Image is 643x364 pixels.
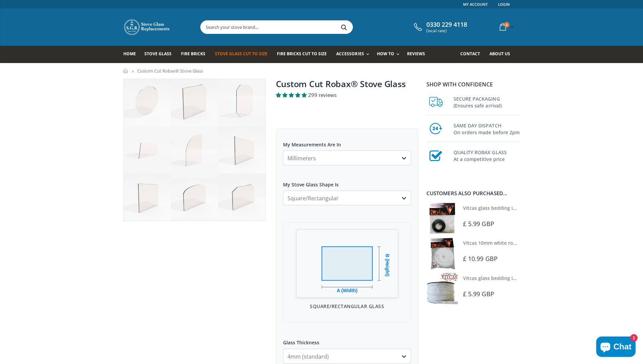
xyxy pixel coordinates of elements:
[426,80,520,88] p: Shop with confidence
[336,51,364,57] span: Accessories
[123,46,141,63] a: Home
[144,51,172,57] span: Stove Glass
[123,69,128,73] a: Home
[412,21,467,33] a: 0330 229 4118 (local rate)
[497,20,515,34] a: 0
[277,46,332,63] a: Fire Bricks Cut To Size
[463,205,589,211] a: Vitcas glass bedding in tape - 2mm x 10mm x 2 meters
[463,255,498,263] span: £ 10.99 GBP
[276,78,406,89] a: Custom Cut Robax® Stove Glass
[283,176,411,188] label: My Stove Glass Shape Is
[137,68,203,74] span: Custom Cut Robax® Stove Glass
[594,337,638,359] inbox-online-store-chat: Shopify online store chat
[426,203,458,234] img: Vitcas stove glass bedding in tape
[201,21,428,34] input: Search your stove brand...
[426,21,467,28] span: 0330 229 4118
[215,51,267,57] span: Stove Glass Cut To Size
[426,191,520,196] div: Customers also purchased...
[426,238,458,269] img: Vitcas white rope, glue and gloves kit 10mm
[276,92,308,98] span: 4.94 stars
[144,46,177,63] a: Stove Glass
[277,51,327,57] span: Fire Bricks Cut To Size
[296,229,398,298] img: Glass Shape Preview
[290,303,404,310] p: Square/Rectangular Glass
[460,46,485,63] a: Contact
[283,136,411,148] label: My Measurements Are In
[377,46,403,63] a: How To
[463,240,596,246] a: Vitcas 10mm white rope kit - includes rope seal and glue!
[454,121,520,136] h3: SAME DAY DISPATCH On orders made before 2pm
[337,21,352,34] button: Search
[463,220,494,228] span: £ 5.99 GBP
[124,79,265,221] img: stove_glass_made_to_measure_800x_crop_center.jpg
[123,51,136,57] span: Home
[336,46,372,63] a: Accessories
[215,46,273,63] a: Stove Glass Cut To Size
[407,46,430,63] a: Reviews
[460,51,480,57] span: Contact
[489,51,510,57] span: About us
[123,19,171,36] img: Stove Glass Replacement
[377,51,394,57] span: How To
[454,148,520,163] h3: QUALITY ROBAX GLASS At a competitive price
[504,22,509,27] span: 0
[283,334,411,346] label: Glass Thickness
[181,46,210,63] a: Fire Bricks
[489,46,515,63] a: About us
[463,275,607,281] a: Vitcas glass bedding in tape - 2mm x 15mm x 2 meters (White)
[426,28,467,33] span: (local rate)
[407,51,425,57] span: Reviews
[463,290,494,298] span: £ 5.99 GBP
[454,94,520,109] h3: SECURE PACKAGING (Ensures safe arrival)
[308,92,337,98] span: 299 reviews
[426,273,458,304] img: Vitcas stove glass bedding in tape
[181,51,205,57] span: Fire Bricks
